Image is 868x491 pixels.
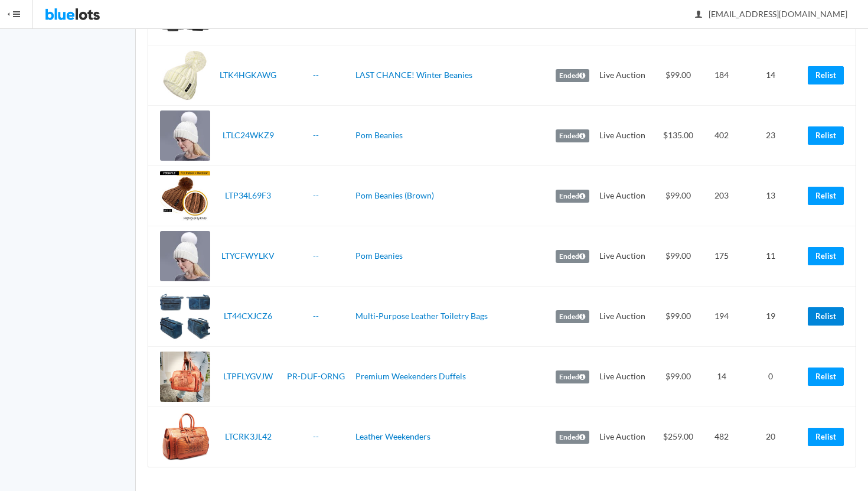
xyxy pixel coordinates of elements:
td: $135.00 [651,106,706,166]
a: LTP34L69F3 [225,190,271,200]
a: -- [313,70,319,80]
td: 0 [738,347,803,407]
td: 184 [706,45,738,106]
td: $99.00 [651,347,706,407]
a: Relist [808,428,844,446]
label: Ended [556,370,589,383]
td: 20 [738,407,803,467]
a: PR-DUF-ORNG [287,371,345,381]
td: Live Auction [594,106,651,166]
a: -- [313,431,319,441]
td: Live Auction [594,287,651,347]
ion-icon: person [693,9,704,21]
td: $99.00 [651,226,706,287]
a: Relist [808,187,844,205]
label: Ended [556,250,589,263]
td: 402 [706,106,738,166]
td: $99.00 [651,287,706,347]
td: 14 [706,347,738,407]
a: LTLC24WKZ9 [223,130,274,140]
a: Pom Beanies [355,130,403,140]
a: Relist [808,126,844,145]
td: 203 [706,166,738,226]
a: -- [313,311,319,321]
td: Live Auction [594,226,651,287]
td: Live Auction [594,166,651,226]
td: 19 [738,287,803,347]
label: Ended [556,431,589,444]
td: 14 [738,45,803,106]
a: LTPFLYGVJW [223,371,273,381]
a: Relist [808,307,844,326]
td: 175 [706,226,738,287]
td: 194 [706,287,738,347]
a: Multi-Purpose Leather Toiletry Bags [355,311,488,321]
a: Leather Weekenders [355,431,430,441]
a: -- [313,251,319,261]
a: Pom Beanies [355,251,403,261]
td: 11 [738,226,803,287]
td: 13 [738,166,803,226]
label: Ended [556,69,589,82]
a: Relist [808,368,844,386]
a: -- [313,190,319,200]
label: Ended [556,190,589,203]
td: Live Auction [594,347,651,407]
a: Relist [808,66,844,84]
td: Live Auction [594,407,651,467]
td: 23 [738,106,803,166]
span: [EMAIL_ADDRESS][DOMAIN_NAME] [696,9,847,19]
td: $259.00 [651,407,706,467]
a: Pom Beanies (Brown) [355,190,434,200]
a: Relist [808,247,844,265]
a: Premium Weekenders Duffels [355,371,466,381]
a: -- [313,130,319,140]
a: LT44CXJCZ6 [224,311,272,321]
a: LTYCFWYLKV [221,251,275,261]
td: $99.00 [651,45,706,106]
td: 482 [706,407,738,467]
label: Ended [556,129,589,142]
a: LTK4HGKAWG [220,70,276,80]
label: Ended [556,310,589,323]
a: LAST CHANCE! Winter Beanies [355,70,472,80]
td: $99.00 [651,166,706,226]
a: LTCRK3JL42 [225,431,272,441]
td: Live Auction [594,45,651,106]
